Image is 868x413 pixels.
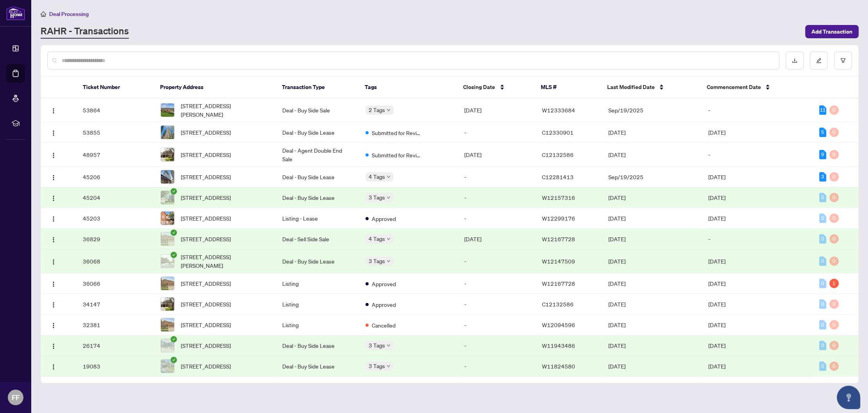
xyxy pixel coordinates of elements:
[181,341,231,350] span: [STREET_ADDRESS]
[372,214,396,223] span: Approved
[702,187,813,208] td: [DATE]
[77,167,154,187] td: 45206
[819,341,826,350] div: 0
[387,175,390,179] span: down
[542,321,575,328] span: W12094596
[50,281,57,287] img: Logo
[161,191,174,204] img: thumbnail-img
[542,194,575,201] span: W12157316
[458,273,536,294] td: -
[608,129,626,136] span: [DATE]
[608,363,626,370] span: [DATE]
[369,193,385,202] span: 3 Tags
[702,273,813,294] td: [DATE]
[608,301,626,308] span: [DATE]
[542,173,574,180] span: C12281413
[829,193,839,202] div: 0
[77,77,154,98] th: Ticket Number
[77,143,154,167] td: 48957
[702,315,813,335] td: [DATE]
[50,108,57,114] img: Logo
[542,151,574,158] span: C12132586
[840,58,846,63] span: filter
[369,172,385,181] span: 4 Tags
[372,128,422,137] span: Submitted for Review
[181,300,231,308] span: [STREET_ADDRESS]
[77,187,154,208] td: 45204
[77,315,154,335] td: 32381
[702,122,813,143] td: [DATE]
[829,214,839,223] div: 0
[458,356,536,377] td: -
[6,6,25,20] img: logo
[276,335,359,356] td: Deal - Buy Side Lease
[372,151,422,159] span: Submitted for Review
[542,129,574,136] span: C12330901
[458,249,536,273] td: -
[161,212,174,225] img: thumbnail-img
[819,320,826,329] div: 0
[829,361,839,371] div: 0
[369,361,385,370] span: 3 Tags
[834,52,852,69] button: filter
[458,208,536,229] td: -
[542,258,575,265] span: W12147509
[276,143,359,167] td: Deal - Agent Double End Sale
[276,122,359,143] td: Deal - Buy Side Lease
[819,105,826,115] div: 11
[387,196,390,199] span: down
[161,277,174,290] img: thumbnail-img
[161,232,174,246] img: thumbnail-img
[47,148,60,161] button: Logo
[702,249,813,273] td: [DATE]
[829,320,839,329] div: 0
[819,256,826,266] div: 0
[276,208,359,229] td: Listing - Lease
[276,167,359,187] td: Deal - Buy Side Lease
[458,335,536,356] td: -
[829,105,839,115] div: 0
[181,101,270,119] span: [STREET_ADDRESS][PERSON_NAME]
[369,341,385,350] span: 3 Tags
[50,130,57,136] img: Logo
[50,343,57,349] img: Logo
[181,253,270,270] span: [STREET_ADDRESS][PERSON_NAME]
[369,105,385,114] span: 2 Tags
[457,77,534,98] th: Closing Date
[276,273,359,294] td: Listing
[702,208,813,229] td: [DATE]
[77,335,154,356] td: 26174
[819,279,826,288] div: 0
[154,77,276,98] th: Property Address
[792,58,797,63] span: download
[47,126,60,139] button: Logo
[49,11,89,18] span: Deal Processing
[837,386,860,409] button: Open asap
[542,301,574,308] span: C12132586
[276,294,359,315] td: Listing
[819,150,826,159] div: 9
[829,341,839,350] div: 0
[161,297,174,311] img: thumbnail-img
[608,107,643,114] span: Sep/19/2025
[810,52,828,69] button: edit
[47,360,60,372] button: Logo
[171,336,177,342] span: check-circle
[161,126,174,139] img: thumbnail-img
[369,234,385,243] span: 4 Tags
[47,339,60,352] button: Logo
[829,299,839,309] div: 0
[50,237,57,243] img: Logo
[819,361,826,371] div: 0
[161,103,174,117] img: thumbnail-img
[12,392,20,403] span: FF
[702,143,813,167] td: -
[458,187,536,208] td: -
[819,193,826,202] div: 0
[181,150,231,159] span: [STREET_ADDRESS]
[458,294,536,315] td: -
[608,258,626,265] span: [DATE]
[161,360,174,373] img: thumbnail-img
[77,294,154,315] td: 34147
[47,298,60,310] button: Logo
